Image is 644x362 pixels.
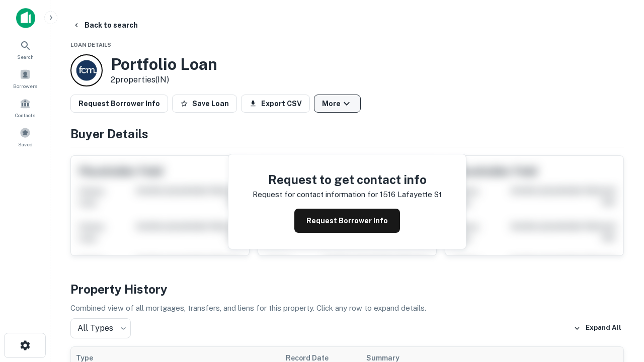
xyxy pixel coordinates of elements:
a: Contacts [3,94,47,121]
p: Request for contact information for [253,189,378,201]
p: Combined view of all mortgages, transfers, and liens for this property. Click any row to expand d... [70,302,624,314]
h3: Portfolio Loan [111,55,217,74]
a: Borrowers [3,65,47,92]
iframe: Chat Widget [594,282,644,330]
button: Expand All [571,321,624,336]
button: Save Loan [172,95,237,113]
span: Saved [18,140,33,148]
button: Export CSV [241,95,310,113]
button: Request Borrower Info [70,95,168,113]
button: More [314,95,361,113]
button: Request Borrower Info [294,209,400,233]
span: Search [17,53,34,61]
a: Search [3,36,47,63]
span: Borrowers [13,82,37,90]
img: capitalize-icon.png [16,8,35,28]
p: 1516 lafayette st [380,189,442,201]
p: 2 properties (IN) [111,74,217,86]
div: All Types [70,318,131,338]
button: Back to search [68,16,142,34]
span: Contacts [15,111,35,119]
h4: Buyer Details [70,125,624,143]
h4: Request to get contact info [253,170,442,189]
a: Saved [3,123,47,150]
h4: Property History [70,280,624,298]
span: Loan Details [70,42,111,48]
